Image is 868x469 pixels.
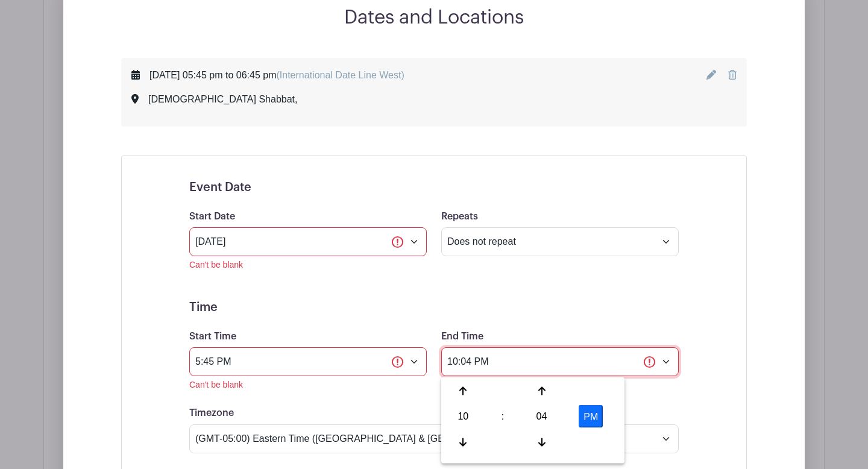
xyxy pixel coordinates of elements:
[189,211,235,222] label: Start Date
[189,408,234,419] label: Timezone
[441,347,679,376] input: Select
[189,259,427,271] div: Can't be blank
[189,300,679,315] h5: Time
[189,331,236,342] label: Start Time
[487,405,519,428] div: :
[522,380,561,403] div: Increment Minute
[444,380,483,403] div: Increment Hour
[189,379,427,391] div: Can't be blank
[444,405,483,428] div: Pick Hour
[63,6,805,29] h2: Dates and Locations
[444,430,483,453] div: Decrement Hour
[579,405,603,428] button: PM
[276,70,404,80] span: (International Date Line West)
[189,227,427,256] input: Select
[149,68,404,83] div: [DATE] 05:45 pm to 06:45 pm
[441,331,483,342] label: End Time
[189,347,427,376] input: Select
[522,405,561,428] div: Pick Minute
[441,211,478,222] label: Repeats
[148,92,297,107] div: [DEMOGRAPHIC_DATA] Shabbat,
[189,180,679,195] h5: Event Date
[522,430,561,453] div: Decrement Minute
